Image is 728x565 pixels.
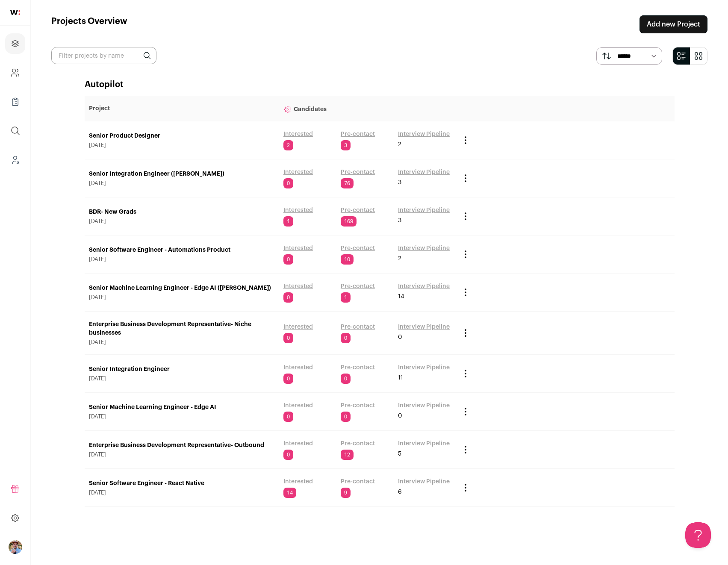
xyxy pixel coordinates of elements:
span: 0 [283,292,293,303]
a: Pre-contact [341,401,375,410]
a: Interview Pipeline [398,168,450,177]
p: Candidates [283,100,452,117]
span: 3 [398,216,401,225]
a: Senior Software Engineer - React Native [89,479,275,488]
a: Pre-contact [341,363,375,372]
span: 5 [398,450,401,458]
span: 0 [283,450,293,460]
a: Interested [283,168,313,177]
span: 2 [398,140,401,149]
span: 169 [341,216,357,227]
a: Pre-contact [341,323,375,331]
a: Pre-contact [341,168,375,177]
img: 7975094-medium_jpg [9,540,22,554]
span: [DATE] [89,375,275,382]
a: Company Lists [5,91,25,112]
a: Interested [283,363,313,372]
a: Interview Pipeline [398,401,450,410]
a: Interview Pipeline [398,244,450,253]
a: Senior Machine Learning Engineer - Edge AI ([PERSON_NAME]) [89,284,275,292]
a: Senior Machine Learning Engineer - Edge AI [89,403,275,412]
p: Project [89,104,275,113]
a: Pre-contact [341,206,375,215]
span: 14 [398,292,404,301]
span: 2 [283,140,293,150]
a: Interview Pipeline [398,439,450,448]
h2: Autopilot [85,79,675,91]
a: Interested [283,244,313,253]
a: Senior Integration Engineer ([PERSON_NAME]) [89,170,275,178]
a: Interested [283,282,313,291]
span: 12 [341,450,354,460]
a: Interview Pipeline [398,477,450,486]
button: Project Actions [460,287,471,297]
input: Filter projects by name [51,47,156,64]
span: [DATE] [89,142,275,149]
span: 0 [283,254,293,265]
span: 0 [283,374,293,384]
a: Senior Product Designer [89,132,275,140]
span: [DATE] [89,489,275,496]
span: 14 [283,488,296,498]
span: 0 [398,333,402,341]
img: wellfound-shorthand-0d5821cbd27db2630d0214b213865d53afaa358527fdda9d0ea32b1df1b89c2c.svg [10,10,20,15]
a: Company and ATS Settings [5,62,25,83]
button: Project Actions [460,406,471,417]
h1: Projects Overview [51,15,127,33]
a: Senior Integration Engineer [89,365,275,374]
a: BDR- New Grads [89,208,275,216]
a: Interview Pipeline [398,206,450,215]
a: Interested [283,323,313,331]
a: Interview Pipeline [398,363,450,372]
a: Interested [283,439,313,448]
a: Projects [5,33,25,54]
span: 0 [398,412,402,420]
button: Project Actions [460,135,471,145]
a: Pre-contact [341,477,375,486]
a: Pre-contact [341,439,375,448]
a: Interview Pipeline [398,130,450,138]
button: Project Actions [460,173,471,183]
span: 0 [283,178,293,188]
span: [DATE] [89,413,275,420]
span: 0 [341,333,351,343]
span: [DATE] [89,256,275,263]
span: [DATE] [89,339,275,346]
span: 0 [341,412,351,422]
a: Add new Project [640,15,707,33]
span: 0 [283,412,293,422]
span: [DATE] [89,451,275,458]
span: [DATE] [89,218,275,225]
a: Leads (Backoffice) [5,150,25,170]
a: Pre-contact [341,244,375,253]
span: [DATE] [89,294,275,301]
button: Project Actions [460,211,471,221]
button: Project Actions [460,368,471,379]
a: Interested [283,130,313,138]
button: Open dropdown [9,540,22,554]
span: 10 [341,254,354,265]
button: Project Actions [460,444,471,455]
button: Project Actions [460,249,471,259]
a: Pre-contact [341,282,375,291]
span: [DATE] [89,180,275,187]
span: 0 [283,333,293,343]
span: 76 [341,178,354,188]
a: Pre-contact [341,130,375,138]
a: Enterprise Business Development Representative- Niche businesses [89,320,275,337]
span: 3 [398,178,401,187]
span: 0 [341,374,351,384]
span: 6 [398,488,402,496]
span: 1 [341,292,351,303]
span: 9 [341,488,351,498]
iframe: Help Scout Beacon - Open [685,522,711,548]
a: Interview Pipeline [398,323,450,331]
button: Project Actions [460,328,471,338]
a: Interested [283,477,313,486]
a: Enterprise Business Development Representative- Outbound [89,441,275,450]
span: 2 [398,254,401,263]
a: Senior Software Engineer - Automations Product [89,246,275,254]
span: 3 [341,140,351,150]
a: Interested [283,206,313,215]
a: Interested [283,401,313,410]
